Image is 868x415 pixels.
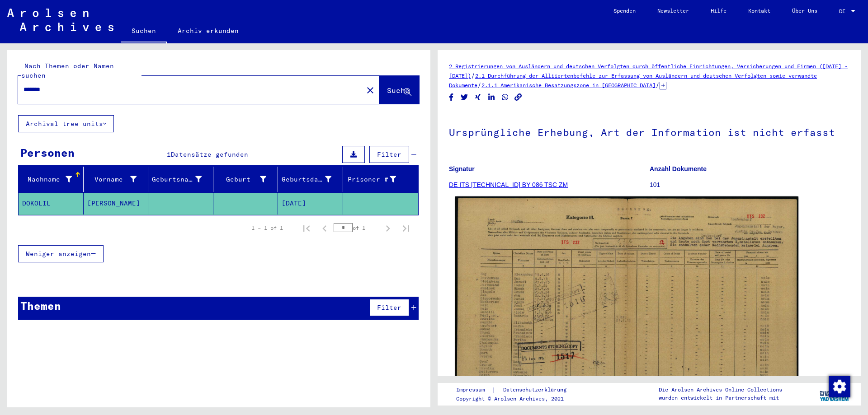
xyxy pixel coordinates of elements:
div: Geburtsdatum [282,175,331,184]
img: Arolsen_neg.svg [7,9,113,31]
mat-header-cell: Geburtsdatum [278,167,343,192]
button: Filter [369,299,409,316]
button: Weniger anzeigen [18,245,104,262]
h1: Ursprüngliche Erhebung, Art der Information ist nicht erfasst [449,112,850,151]
mat-cell: [PERSON_NAME] [84,192,149,214]
a: DE ITS [TECHNICAL_ID] BY 086 TSC ZM [449,181,568,188]
mat-header-cell: Prisoner # [343,167,419,192]
div: Geburtsname [152,175,202,184]
mat-icon: close [365,85,376,96]
button: Clear [361,81,379,99]
a: Impressum [456,385,492,395]
div: Personen [20,145,75,161]
div: of 1 [334,224,379,232]
div: Geburt‏ [217,172,278,187]
p: Die Arolsen Archives Online-Collections [659,386,782,394]
mat-cell: DOKOLIL [19,192,84,214]
div: Nachname [22,175,72,184]
div: Nachname [22,172,83,187]
span: / [477,81,481,89]
mat-header-cell: Nachname [19,167,84,192]
span: 1 [167,150,171,159]
span: DE [839,8,849,14]
a: 2.1.1 Amerikanische Besatzungszone in [GEOGRAPHIC_DATA] [481,82,656,89]
div: | [456,385,577,395]
button: Last page [397,219,415,237]
button: First page [297,219,316,237]
mat-header-cell: Vorname [84,167,149,192]
p: 101 [650,180,850,190]
div: Geburtsdatum [282,172,343,187]
a: Datenschutzerklärung [496,385,577,395]
p: wurden entwickelt in Partnerschaft mit [659,394,782,402]
div: Geburt‏ [217,175,267,184]
mat-header-cell: Geburt‏ [213,167,278,192]
button: Share on LinkedIn [487,92,496,103]
mat-header-cell: Geburtsname [148,167,213,192]
div: Prisoner # [347,172,408,187]
span: Weniger anzeigen [26,250,91,258]
button: Suche [379,76,419,104]
div: Geburtsname [152,172,213,187]
img: yv_logo.png [818,382,852,405]
div: Prisoner # [347,175,396,184]
span: Filter [377,303,401,312]
b: Anzahl Dokumente [650,165,707,173]
button: Previous page [316,219,334,237]
button: Copy link [514,92,523,103]
span: / [656,81,660,89]
button: Next page [379,219,397,237]
button: Share on Facebook [447,92,456,103]
div: Vorname [87,175,137,184]
span: Datensätze gefunden [171,150,248,159]
span: Suche [387,86,410,95]
mat-label: Nach Themen oder Namen suchen [21,62,114,79]
div: Themen [20,298,61,314]
a: 2.1 Durchführung der Alliiertenbefehle zur Erfassung von Ausländern und deutschen Verfolgten sowi... [449,72,817,89]
button: Share on Twitter [460,92,469,103]
img: Zustimmung ändern [829,376,850,397]
button: Archival tree units [18,115,114,132]
button: Share on WhatsApp [500,92,510,103]
p: Copyright © Arolsen Archives, 2021 [456,395,577,403]
span: Filter [377,150,401,159]
button: Filter [369,146,409,163]
div: Zustimmung ändern [828,375,850,397]
a: 2 Registrierungen von Ausländern und deutschen Verfolgten durch öffentliche Einrichtungen, Versic... [449,63,848,79]
span: / [471,71,475,79]
div: Vorname [87,172,148,187]
mat-cell: [DATE] [278,192,343,214]
a: Archiv erkunden [167,20,250,42]
a: Suchen [121,20,167,43]
div: 1 – 1 of 1 [251,224,283,232]
b: Signatur [449,165,475,173]
button: Share on Xing [473,92,483,103]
